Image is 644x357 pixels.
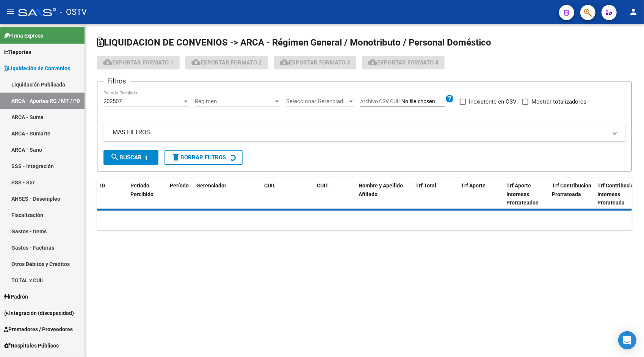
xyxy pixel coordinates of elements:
[113,128,607,137] mat-panel-title: MÁS FILTROS
[191,58,201,67] mat-icon: cloud_download
[185,56,268,69] button: Exportar Formato 2
[103,76,130,86] h3: Filtros
[469,97,517,106] span: Inexistente en CSV
[103,123,625,142] mat-expansion-panel-header: MÁS FILTROS
[368,58,377,67] mat-icon: cloud_download
[264,182,276,189] span: CUIL
[167,178,193,211] datatable-header-cell: Período
[356,178,412,211] datatable-header-cell: Nombre y Apellido Afiliado
[4,31,43,40] span: Firma Express
[60,4,87,20] span: - OSTV
[103,59,174,66] span: Exportar Formato 1
[191,59,262,66] span: Exportar Formato 2
[362,56,445,69] button: Exportar Formato 4
[97,178,127,211] datatable-header-cell: ID
[280,59,350,66] span: Exportar Formato 3
[97,56,180,69] button: Exportar Formato 1
[549,178,594,211] datatable-header-cell: Trf Contribucion Prorrateada
[127,178,156,211] datatable-header-cell: Período Percibido
[193,178,250,211] datatable-header-cell: Gerenciador
[171,153,180,162] mat-icon: delete
[195,98,274,105] span: Régimen
[196,182,226,189] span: Gerenciador
[461,182,486,189] span: Trf Aporte
[618,331,636,349] div: Open Intercom Messenger
[415,182,436,189] span: Trf Total
[4,325,73,333] span: Prestadores / Proveedores
[103,58,112,67] mat-icon: cloud_download
[458,178,503,211] datatable-header-cell: Trf Aporte
[360,98,401,104] span: Archivo CSV CUIL
[97,37,491,48] span: LIQUIDACION DE CONVENIOS -> ARCA - Régimen General / Monotributo / Personal Doméstico
[503,178,549,211] datatable-header-cell: Trf Aporte Intereses Prorrateados
[110,153,119,162] mat-icon: search
[445,94,454,103] mat-icon: help
[280,58,289,67] mat-icon: cloud_download
[103,150,158,165] button: Buscar
[4,48,31,56] span: Reportes
[317,182,329,189] span: CUIT
[594,178,640,211] datatable-header-cell: Trf Contribucion Intereses Prorateada
[4,293,28,301] span: Padrón
[597,182,637,206] span: Trf Contribucion Intereses Prorateada
[368,59,439,66] span: Exportar Formato 4
[6,7,15,16] mat-icon: menu
[261,178,303,211] datatable-header-cell: CUIL
[130,182,154,197] span: Período Percibido
[359,182,403,197] span: Nombre y Apellido Afiliado
[170,182,189,189] span: Período
[531,97,586,106] span: Mostrar totalizadores
[103,98,122,105] span: 202507
[629,7,638,16] mat-icon: person
[100,182,105,189] span: ID
[4,341,59,350] span: Hospitales Públicos
[4,64,70,72] span: Liquidación de Convenios
[552,182,591,197] span: Trf Contribucion Prorrateada
[412,178,458,211] datatable-header-cell: Trf Total
[274,56,356,69] button: Exportar Formato 3
[314,178,356,211] datatable-header-cell: CUIT
[4,309,74,317] span: Integración (discapacidad)
[110,154,142,161] span: Buscar
[171,154,226,161] span: Borrar Filtros
[401,98,445,105] input: Archivo CSV CUIL
[506,182,538,206] span: Trf Aporte Intereses Prorrateados
[165,150,243,165] button: Borrar Filtros
[286,98,348,105] span: Seleccionar Gerenciador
